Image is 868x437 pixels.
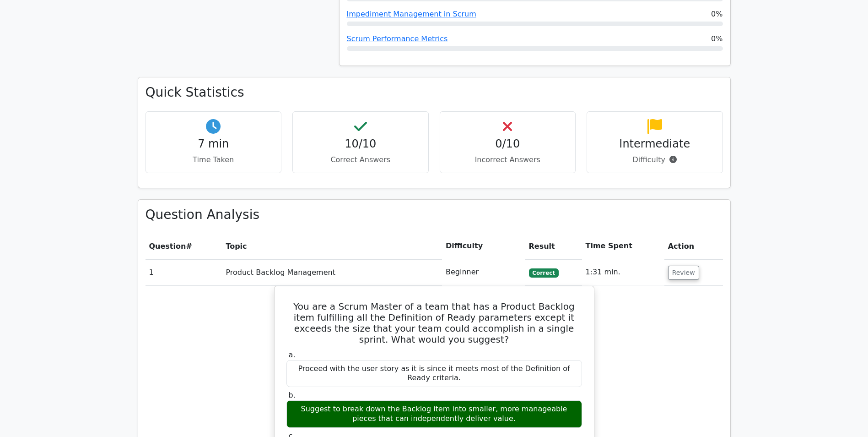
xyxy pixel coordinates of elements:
a: Impediment Management in Scrum [347,10,476,18]
p: Incorrect Answers [447,154,568,165]
h4: 10/10 [300,137,421,151]
th: Result [525,233,582,259]
th: # [146,233,222,259]
h3: Question Analysis [146,207,723,223]
p: Correct Answers [300,154,421,165]
td: Beginner [442,259,525,285]
span: 0% [711,33,722,44]
div: Proceed with the user story as it is since it meets most of the Definition of Ready criteria. [286,360,582,388]
span: a. [289,350,296,359]
h4: 0/10 [447,137,568,151]
h5: You are a Scrum Master of a team that has a Product Backlog item fulfilling all the Definition of... [286,301,583,345]
h3: Quick Statistics [146,85,723,100]
th: Topic [222,233,442,259]
p: Difficulty [594,154,715,165]
th: Difficulty [442,233,525,259]
td: 1:31 min. [582,259,664,285]
span: 0% [711,9,722,20]
h4: Intermediate [594,137,715,151]
a: Scrum Performance Metrics [347,34,448,43]
button: Review [668,266,699,280]
td: 1 [146,259,222,285]
th: Action [664,233,723,259]
span: b. [289,391,296,399]
td: Product Backlog Management [222,259,442,285]
span: Correct [529,268,559,278]
span: Question [149,242,186,251]
h4: 7 min [153,137,274,151]
th: Time Spent [582,233,664,259]
p: Time Taken [153,154,274,165]
div: Suggest to break down the Backlog item into smaller, more manageable pieces that can independentl... [286,400,582,428]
